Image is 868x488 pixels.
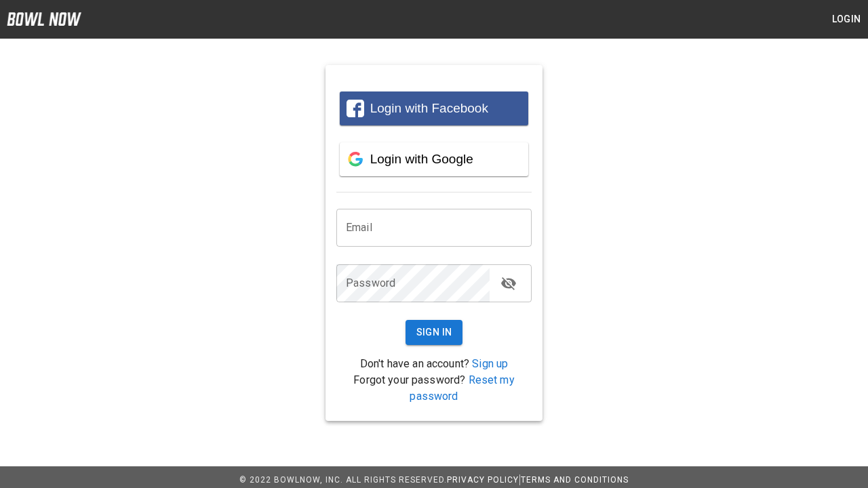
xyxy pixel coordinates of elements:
[521,475,629,485] a: Terms and Conditions
[340,142,528,176] button: Login with Google
[495,270,522,297] button: toggle password visibility
[336,356,532,372] p: Don't have an account?
[825,7,868,32] button: Login
[7,12,81,26] img: logo
[239,475,447,485] span: © 2022 BowlNow, Inc. All Rights Reserved.
[472,357,508,370] a: Sign up
[370,152,473,166] span: Login with Google
[447,475,519,485] a: Privacy Policy
[370,101,488,115] span: Login with Facebook
[336,372,532,405] p: Forgot your password?
[340,91,528,125] button: Login with Facebook
[406,320,463,345] button: Sign In
[410,373,514,403] a: Reset my password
